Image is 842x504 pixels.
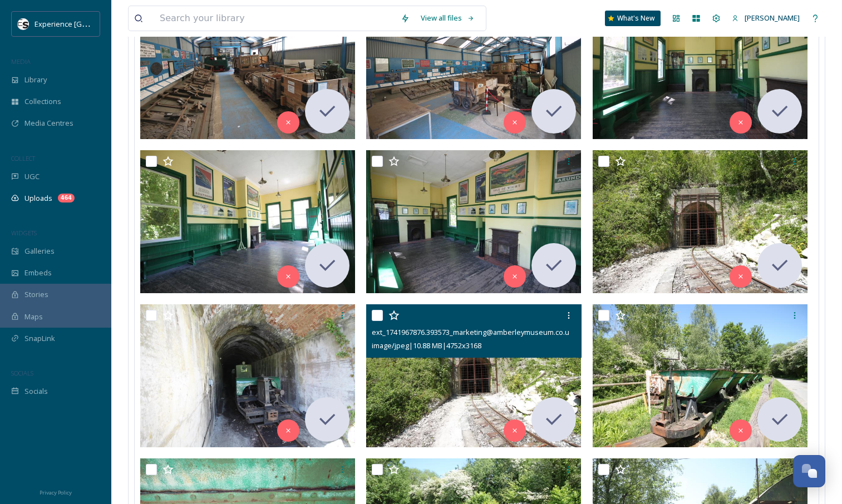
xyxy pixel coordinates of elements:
[24,312,43,322] span: Maps
[793,455,825,487] button: Open Chat
[593,304,807,448] img: ext_1741967874.448967_marketing@amberleymuseum.co.uk-IMG_3756.JPG
[154,6,395,31] input: Search your library
[24,118,73,129] span: Media Centres
[140,304,355,448] img: ext_1741967877.657762_marketing@amberleymuseum.co.uk-IMG_3766.JPG
[24,246,55,256] span: Galleries
[24,289,48,300] span: Stories
[11,154,35,162] span: COLLECT
[11,229,37,237] span: WIDGETS
[593,150,807,294] img: ext_1741967877.764076_marketing@amberleymuseum.co.uk-IMG_3763.JPG
[58,194,75,202] div: 464
[726,7,805,29] a: [PERSON_NAME]
[366,304,581,448] img: ext_1741967876.393573_marketing@amberleymuseum.co.uk-IMG_3762.JPG
[24,75,47,85] span: Library
[24,193,52,204] span: Uploads
[140,150,355,294] img: ext_1741967878.022992_marketing@amberleymuseum.co.uk-IMG_3770.JPG
[605,11,661,26] a: What's New
[24,333,55,344] span: SnapLink
[366,150,581,294] img: ext_1741967877.896642_marketing@amberleymuseum.co.uk-IMG_3769.JPG
[372,340,481,350] span: image/jpeg | 10.88 MB | 4752 x 3168
[40,489,72,496] span: Privacy Policy
[24,268,52,278] span: Embeds
[11,369,33,377] span: SOCIALS
[745,13,800,23] span: [PERSON_NAME]
[24,96,61,107] span: Collections
[35,18,145,29] span: Experience [GEOGRAPHIC_DATA]
[372,327,621,337] span: ext_1741967876.393573_marketing@amberleymuseum.co.uk-IMG_3762.JPG
[11,57,31,66] span: MEDIA
[40,485,72,498] a: Privacy Policy
[24,386,48,397] span: Socials
[18,18,29,29] img: WSCC%20ES%20Socials%20Icon%20-%20Secondary%20-%20Black.jpg
[24,171,40,182] span: UGC
[415,7,480,29] a: View all files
